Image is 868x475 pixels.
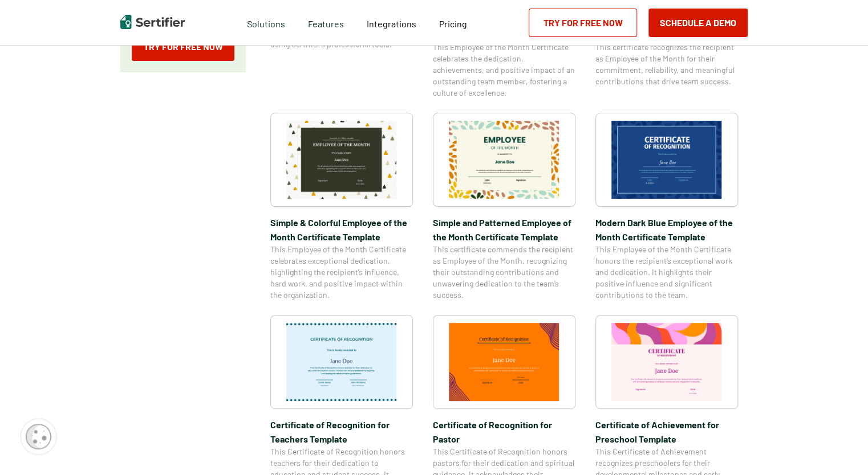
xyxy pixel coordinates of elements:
span: Simple & Colorful Employee of the Month Certificate Template [270,215,413,244]
img: Modern Dark Blue Employee of the Month Certificate Template [611,121,722,199]
span: This certificate recognizes the recipient as Employee of the Month for their commitment, reliabil... [595,42,738,87]
span: Certificate of Recognition for Pastor [433,417,575,446]
span: Features [308,15,344,30]
a: Pricing [439,15,467,30]
iframe: Chat Widget [811,420,868,475]
button: Schedule a Demo [648,9,748,37]
span: Integrations [367,18,416,29]
span: Certificate of Achievement for Preschool Template [595,417,738,446]
a: Try for Free Now [132,32,234,61]
a: Simple & Colorful Employee of the Month Certificate TemplateSimple & Colorful Employee of the Mon... [270,113,413,301]
span: Simple and Patterned Employee of the Month Certificate Template [433,215,575,244]
span: This Employee of the Month Certificate celebrates exceptional dedication, highlighting the recipi... [270,244,413,301]
span: This Employee of the Month Certificate celebrates the dedication, achievements, and positive impa... [433,42,575,99]
span: Solutions [247,15,285,30]
img: Certificate of Recognition for Teachers Template [286,323,397,401]
span: This Employee of the Month Certificate honors the recipient’s exceptional work and dedication. It... [595,244,738,301]
img: Sertifier | Digital Credentialing Platform [120,15,185,29]
img: Certificate of Achievement for Preschool Template [611,323,722,401]
span: This certificate commends the recipient as Employee of the Month, recognizing their outstanding c... [433,244,575,301]
span: Pricing [439,18,467,29]
a: Modern Dark Blue Employee of the Month Certificate TemplateModern Dark Blue Employee of the Month... [595,113,738,301]
a: Try for Free Now [529,9,637,37]
a: Simple and Patterned Employee of the Month Certificate TemplateSimple and Patterned Employee of t... [433,113,575,301]
img: Cookie Popup Icon [26,424,51,449]
img: Certificate of Recognition for Pastor [449,323,559,401]
img: Simple & Colorful Employee of the Month Certificate Template [286,121,397,199]
span: Modern Dark Blue Employee of the Month Certificate Template [595,215,738,244]
span: Certificate of Recognition for Teachers Template [270,417,413,446]
img: Simple and Patterned Employee of the Month Certificate Template [449,121,559,199]
a: Integrations [367,15,416,30]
